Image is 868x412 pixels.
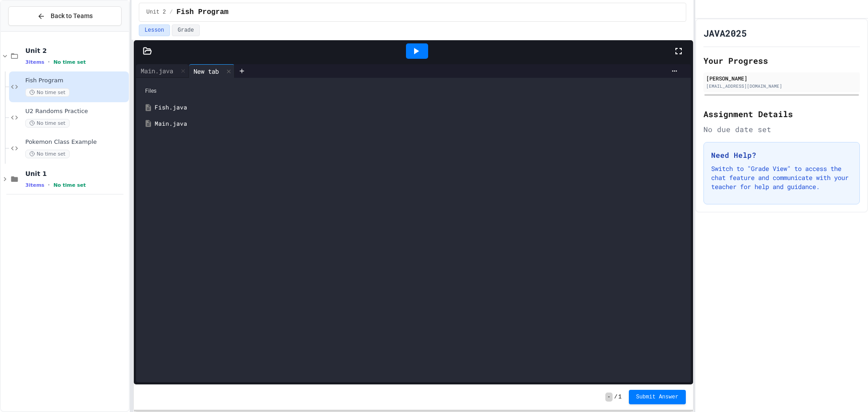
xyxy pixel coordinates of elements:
div: Main.java [136,66,178,76]
div: Main.java [155,119,685,128]
span: • [48,58,50,66]
span: Pokemon Class Example [25,138,127,146]
span: No time set [25,150,70,158]
button: Back to Teams [8,6,122,26]
button: Submit Answer [629,390,686,404]
div: [EMAIL_ADDRESS][DOMAIN_NAME] [706,83,857,90]
div: Fish.java [155,103,685,112]
span: - [605,393,612,402]
span: Back to Teams [51,11,93,21]
div: New tab [189,66,223,76]
span: 3 items [25,59,44,65]
span: Submit Answer [636,393,679,401]
div: [PERSON_NAME] [706,74,857,82]
span: No time set [25,88,70,97]
button: Lesson [139,24,170,36]
span: Unit 1 [25,170,127,178]
div: No due date set [703,124,860,135]
button: Grade [172,24,200,36]
span: No time set [25,119,70,128]
span: Unit 2 [146,9,166,16]
span: / [614,393,618,401]
span: No time set [53,182,86,188]
div: New tab [189,64,235,78]
span: / [170,9,173,16]
div: Main.java [136,64,189,78]
h3: Need Help? [711,150,852,161]
span: 3 items [25,182,44,188]
span: • [48,181,50,189]
h2: Your Progress [703,54,860,67]
span: Fish Program [176,7,228,18]
span: 1 [618,393,622,401]
span: No time set [53,59,86,65]
div: Files [141,82,686,99]
h2: Assignment Details [703,108,860,120]
h1: JAVA2025 [703,27,747,39]
p: Switch to "Grade View" to access the chat feature and communicate with your teacher for help and ... [711,164,852,191]
span: Fish Program [25,77,127,85]
span: Unit 2 [25,47,127,55]
span: U2 Randoms Practice [25,108,127,115]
